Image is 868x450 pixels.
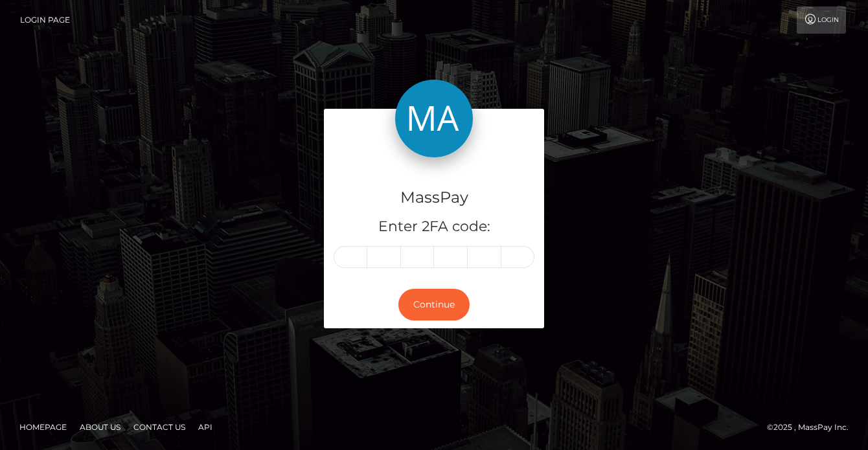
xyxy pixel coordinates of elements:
div: © 2025 , MassPay Inc. [767,420,858,434]
a: Contact Us [128,417,190,437]
button: Continue [398,289,470,321]
a: Login [797,6,846,34]
a: About Us [74,417,126,437]
img: MassPay [395,80,473,157]
a: API [193,417,218,437]
a: Login Page [20,6,70,34]
h5: Enter 2FA code: [334,217,534,237]
h4: MassPay [334,186,534,209]
a: Homepage [14,417,72,437]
